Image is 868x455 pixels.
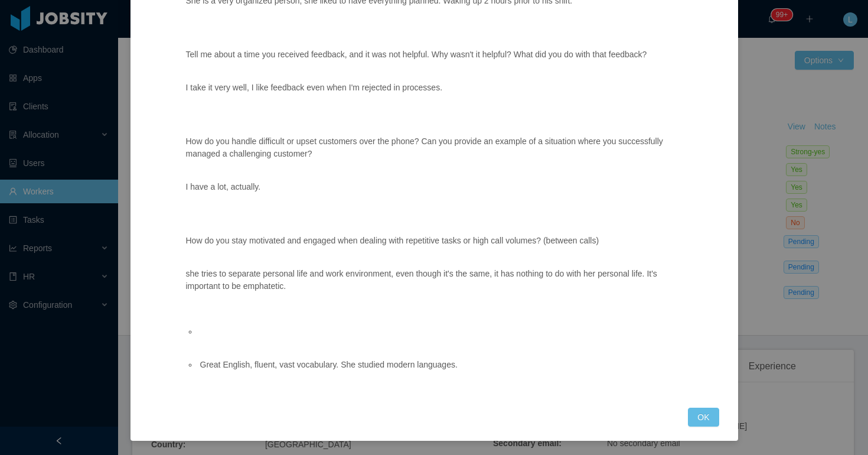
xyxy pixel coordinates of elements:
[198,359,682,371] li: Great English, fluent, vast vocabulary. She studied modern languages.
[186,82,682,94] p: I take it very well, I like feedback even when I'm rejected in processes.
[186,135,682,160] p: How do you handle difficult or upset customers over the phone? Can you provide an example of a si...
[186,181,682,193] p: I have a lot, actually.
[688,408,719,427] button: OK
[186,235,682,247] p: How do you stay motivated and engaged when dealing with repetitive tasks or high call volumes? (b...
[186,48,682,61] p: Tell me about a time you received feedback, and it was not helpful. Why wasn't it helpful? What d...
[186,268,682,292] p: she tries to separate personal life and work environment, even though it's the same, it has nothi...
